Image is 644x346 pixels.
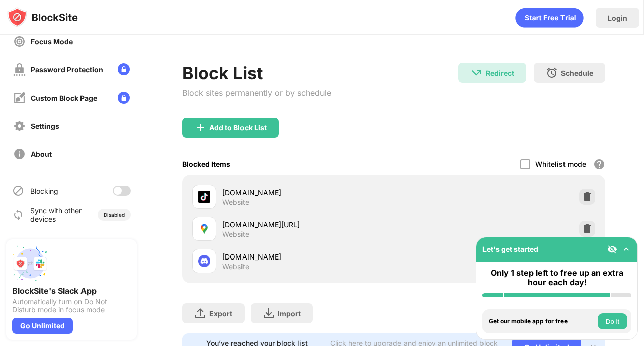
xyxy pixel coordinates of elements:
[482,245,538,253] div: Let's get started
[118,92,130,104] img: lock-menu.svg
[7,7,78,27] img: logo-blocksite.svg
[209,124,267,132] div: Add to Block List
[12,209,24,221] img: sync-icon.svg
[118,63,130,75] img: lock-menu.svg
[104,212,125,218] div: Disabled
[278,309,301,318] div: Import
[31,122,59,130] div: Settings
[182,160,230,168] div: Blocked Items
[12,318,73,334] div: Go Unlimited
[607,244,617,254] img: eye-not-visible.svg
[31,37,73,46] div: Focus Mode
[222,187,394,198] div: [DOMAIN_NAME]
[13,92,26,104] img: customize-block-page-off.svg
[13,35,26,48] img: focus-off.svg
[182,88,331,98] div: Block sites permanently or by schedule
[222,230,249,239] div: Website
[222,262,249,271] div: Website
[198,255,210,267] img: favicons
[222,219,394,230] div: [DOMAIN_NAME][URL]
[608,14,627,22] div: Login
[222,251,394,262] div: [DOMAIN_NAME]
[515,8,584,28] div: animation
[209,309,232,318] div: Export
[222,198,249,207] div: Website
[12,185,24,197] img: blocking-icon.svg
[30,206,82,223] div: Sync with other devices
[198,223,210,235] img: favicons
[598,313,627,329] button: Do it
[12,298,131,314] div: Automatically turn on Do Not Disturb mode in focus mode
[182,63,331,83] div: Block List
[13,63,26,76] img: password-protection-off.svg
[198,191,210,203] img: favicons
[486,69,514,77] div: Redirect
[31,94,97,102] div: Custom Block Page
[489,318,595,325] div: Get our mobile app for free
[13,120,26,132] img: settings-off.svg
[30,187,58,195] div: Blocking
[13,148,26,160] img: about-off.svg
[535,160,586,168] div: Whitelist mode
[12,245,48,282] img: push-slack.svg
[621,244,631,254] img: omni-setup-toggle.svg
[31,150,52,158] div: About
[561,69,593,77] div: Schedule
[31,65,103,74] div: Password Protection
[482,268,631,287] div: Only 1 step left to free up an extra hour each day!
[12,286,131,296] div: BlockSite's Slack App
